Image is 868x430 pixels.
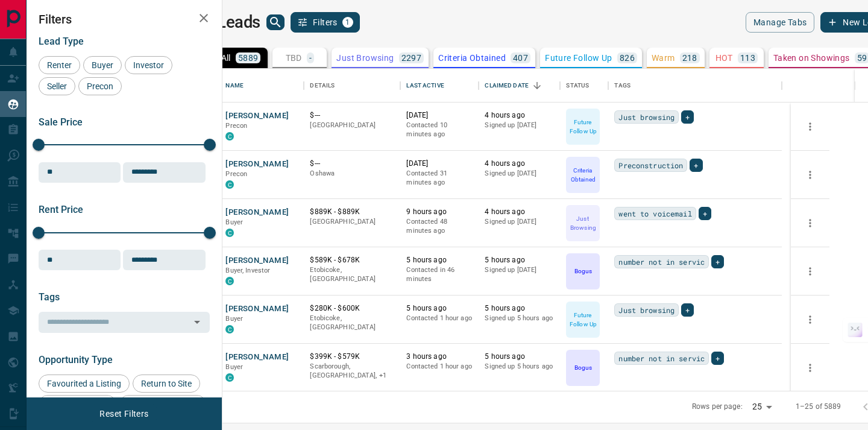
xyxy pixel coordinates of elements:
[485,352,554,362] p: 5 hours ago
[39,375,130,393] div: Favourited a Listing
[566,69,589,103] div: Status
[310,314,394,332] p: Etobicoke, [GEOGRAPHIC_DATA]
[400,69,479,103] div: Last Active
[225,373,234,382] div: condos.ca
[336,54,394,62] p: Just Browsing
[567,166,599,184] p: Criteria Obtained
[225,170,247,178] span: Precon
[310,255,394,265] p: $589K - $678K
[681,303,694,317] div: +
[485,362,554,372] p: Signed up 5 hours ago
[618,304,675,316] span: Just browsing
[485,121,554,130] p: Signed up [DATE]
[694,159,698,171] span: +
[796,402,841,412] p: 1–25 of 5889
[225,267,270,274] span: Buyer, Investor
[266,14,285,30] button: search button
[479,69,560,103] div: Claimed Date
[529,77,546,94] button: Sort
[438,54,506,62] p: Criteria Obtained
[221,54,231,62] p: All
[747,398,776,416] div: 25
[773,54,850,62] p: Taken on Showings
[406,362,473,372] p: Contacted 1 hour ago
[310,69,335,103] div: Details
[485,110,554,121] p: 4 hours ago
[310,121,394,130] p: [GEOGRAPHIC_DATA]
[682,54,697,62] p: 218
[133,375,200,393] div: Return to Site
[225,303,289,315] button: [PERSON_NAME]
[801,262,819,280] button: more
[219,69,304,103] div: Name
[618,256,705,268] span: number not in servic
[574,267,592,276] p: Bogus
[711,352,724,365] div: +
[485,69,529,103] div: Claimed Date
[685,304,690,316] span: +
[685,111,690,123] span: +
[406,303,473,314] p: 5 hours ago
[238,54,259,62] p: 5889
[485,314,554,323] p: Signed up 5 hours ago
[225,325,234,334] div: condos.ca
[225,352,289,363] button: [PERSON_NAME]
[225,363,243,371] span: Buyer
[310,352,394,362] p: $399K - $579K
[485,207,554,217] p: 4 hours ago
[618,207,691,220] span: went to voicemail
[567,118,599,136] p: Future Follow Up
[692,402,743,412] p: Rows per page:
[681,110,694,124] div: +
[39,77,75,95] div: Seller
[225,255,289,267] button: [PERSON_NAME]
[485,217,554,227] p: Signed up [DATE]
[39,12,210,27] h2: Filters
[137,379,196,388] span: Return to Site
[225,159,289,170] button: [PERSON_NAME]
[39,291,60,303] span: Tags
[43,60,76,70] span: Renter
[43,379,125,388] span: Favourited a Listing
[406,314,473,323] p: Contacted 1 hour ago
[560,69,608,103] div: Status
[225,218,243,226] span: Buyer
[344,18,352,27] span: 1
[225,229,234,237] div: condos.ca
[406,69,444,103] div: Last Active
[406,207,473,217] p: 9 hours ago
[225,180,234,189] div: condos.ca
[225,69,244,103] div: Name
[618,159,683,171] span: Preconstruction
[715,54,733,62] p: HOT
[801,118,819,136] button: more
[310,362,394,381] p: Oakville
[567,214,599,232] p: Just Browsing
[309,54,312,62] p: -
[567,311,599,329] p: Future Follow Up
[406,121,473,139] p: Contacted 10 minutes ago
[129,60,168,70] span: Investor
[310,207,394,217] p: $889K - $889K
[310,217,394,227] p: [GEOGRAPHIC_DATA]
[304,69,400,103] div: Details
[401,54,422,62] p: 2297
[310,265,394,284] p: Etobicoke, [GEOGRAPHIC_DATA]
[715,256,720,268] span: +
[310,303,394,314] p: $280K - $600K
[485,255,554,265] p: 5 hours ago
[39,204,83,215] span: Rent Price
[485,303,554,314] p: 5 hours ago
[406,217,473,236] p: Contacted 48 minutes ago
[485,169,554,179] p: Signed up [DATE]
[83,56,122,74] div: Buyer
[406,255,473,265] p: 5 hours ago
[39,354,113,365] span: Opportunity Type
[574,363,592,372] p: Bogus
[801,311,819,329] button: more
[39,116,83,128] span: Sale Price
[715,352,720,364] span: +
[545,54,612,62] p: Future Follow Up
[78,77,122,95] div: Precon
[191,13,260,32] h1: My Leads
